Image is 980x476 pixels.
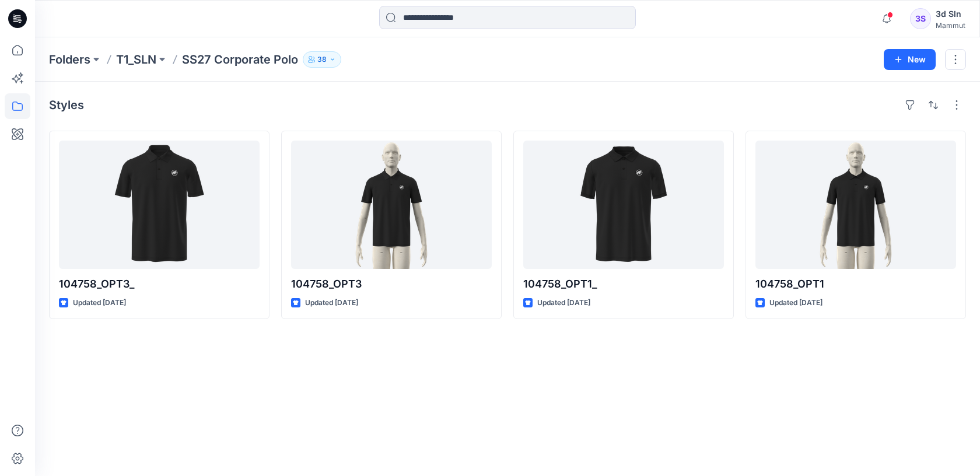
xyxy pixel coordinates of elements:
button: 38 [303,51,341,68]
p: 38 [317,53,327,66]
p: 104758_OPT3_ [59,276,260,292]
p: 104758_OPT3 [291,276,492,292]
a: 104758_OPT3 [291,141,492,269]
p: Updated [DATE] [305,297,358,309]
p: Updated [DATE] [73,297,126,309]
div: Mammut [936,21,965,30]
h4: Styles [49,98,84,112]
div: 3d Sln [936,7,965,21]
p: Updated [DATE] [537,297,590,309]
a: Folders [49,51,90,68]
p: 104758_OPT1 [755,276,956,292]
a: 104758_OPT1_ [523,141,724,269]
a: T1_SLN [116,51,156,68]
button: New [884,49,936,70]
p: 104758_OPT1_ [523,276,724,292]
a: 104758_OPT3_ [59,141,260,269]
div: 3S [910,8,931,29]
p: Updated [DATE] [769,297,822,309]
p: SS27 Corporate Polo [182,51,298,68]
a: 104758_OPT1 [755,141,956,269]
